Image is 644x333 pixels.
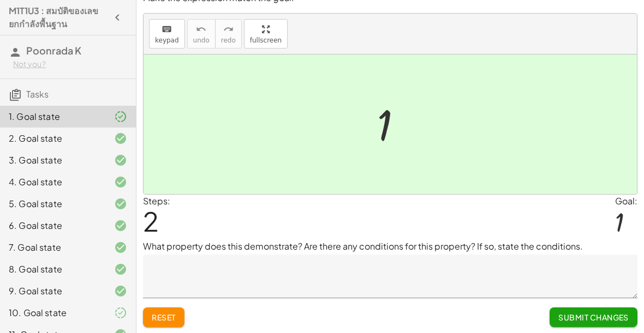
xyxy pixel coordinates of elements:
[223,23,234,36] i: redo
[550,307,637,327] button: Submit Changes
[114,175,127,189] i: Task finished and correct.
[9,175,97,189] div: 4. Goal state
[143,195,170,207] label: Steps:
[143,307,184,327] button: Reset
[114,132,127,145] i: Task finished and correct.
[187,19,216,49] button: undoundo
[13,59,127,70] div: Not you?
[9,306,97,319] div: 10. Goal state
[143,240,637,253] p: What property does this demonstrate? Are there any conditions for this property? If so, state the...
[9,197,97,210] div: 5. Goal state
[9,241,97,254] div: 7. Goal state
[9,110,97,123] div: 1. Goal state
[244,19,288,49] button: fullscreen
[215,19,242,49] button: redoredo
[196,23,206,36] i: undo
[114,284,127,298] i: Task finished and correct.
[250,37,282,44] span: fullscreen
[114,197,127,210] i: Task finished and correct.
[9,219,97,232] div: 6. Goal state
[9,132,97,145] div: 2. Goal state
[114,110,127,123] i: Task finished and part of it marked as correct.
[114,306,127,319] i: Task finished and part of it marked as correct.
[114,263,127,276] i: Task finished and correct.
[9,4,108,31] h4: M1T1U3 : สมบัติของเลขยกกำลังพื้นฐาน
[9,263,97,276] div: 8. Goal state
[143,204,159,238] span: 2
[221,37,236,44] span: redo
[558,312,629,322] span: Submit Changes
[114,241,127,254] i: Task finished and correct.
[26,44,81,57] span: Poonrada K
[162,23,172,36] i: keyboard
[26,88,49,100] span: Tasks
[615,195,637,208] div: Goal:
[152,312,176,322] span: Reset
[9,154,97,167] div: 3. Goal state
[114,219,127,232] i: Task finished and correct.
[9,284,97,298] div: 9. Goal state
[193,37,210,44] span: undo
[149,19,185,49] button: keyboardkeypad
[114,154,127,167] i: Task finished and correct.
[155,37,179,44] span: keypad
